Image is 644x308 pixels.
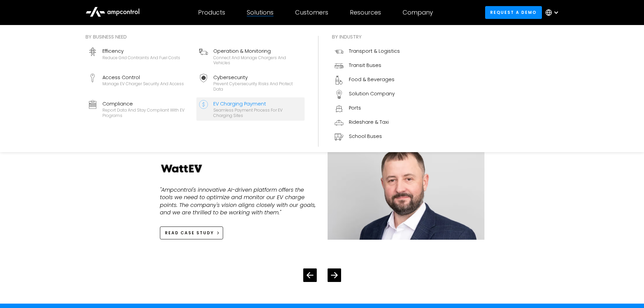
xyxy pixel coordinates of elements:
div: EV Charging Payment [213,100,302,108]
div: School Buses [349,133,382,140]
div: Prevent cybersecurity risks and protect data [213,81,302,92]
div: Resources [350,9,381,16]
a: Transport & Logistics [332,45,403,59]
div: Seamless Payment Process for EV Charging Sites [213,108,302,118]
a: Operation & MonitoringConnect and manage chargers and vehicles [196,45,305,68]
div: 2 / 4 [160,124,484,251]
div: Customers [295,9,328,16]
div: Products [198,9,225,16]
div: Reduce grid contraints and fuel costs [102,55,180,61]
a: Ports [332,101,403,116]
a: Request a demo [485,6,542,19]
p: "Ampcontrol's innovative AI-driven platform offers the tools we need to optimize and monitor our ... [160,186,317,217]
div: Transport & Logistics [349,47,400,55]
a: CybersecurityPrevent cybersecurity risks and protect data [196,71,305,95]
a: Food & Beverages [332,73,403,87]
div: Company [403,9,433,16]
div: Connect and manage chargers and vehicles [213,55,302,66]
div: Transit Buses [349,62,381,69]
a: EV Charging PaymentSeamless Payment Process for EV Charging Sites [196,97,305,121]
div: Solutions [247,9,273,16]
div: By industry [332,33,403,41]
div: Operation & Monitoring [213,47,302,55]
div: Ports [349,104,361,112]
a: ComplianceReport data and stay compliant with EV programs [86,97,194,121]
div: Rideshare & Taxi [349,118,389,126]
div: Read Case Study [165,230,214,236]
div: Compliance [102,100,191,108]
div: By business need [86,33,305,41]
div: Efficency [102,47,180,55]
a: EfficencyReduce grid contraints and fuel costs [86,45,194,68]
div: Access Control [102,74,184,81]
div: Cybersecurity [213,74,302,81]
div: Solution Company [349,90,395,97]
a: Read Case Study [160,227,223,239]
a: School Buses [332,130,403,144]
div: Report data and stay compliant with EV programs [102,108,191,118]
a: Access ControlManage EV charger security and access [86,71,194,95]
a: Solution Company [332,87,403,101]
div: Previous slide [303,268,317,282]
div: Next slide [328,268,341,282]
a: Transit Buses [332,59,403,73]
div: Food & Beverages [349,76,395,83]
div: Manage EV charger security and access [102,81,184,87]
a: Rideshare & Taxi [332,116,403,130]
